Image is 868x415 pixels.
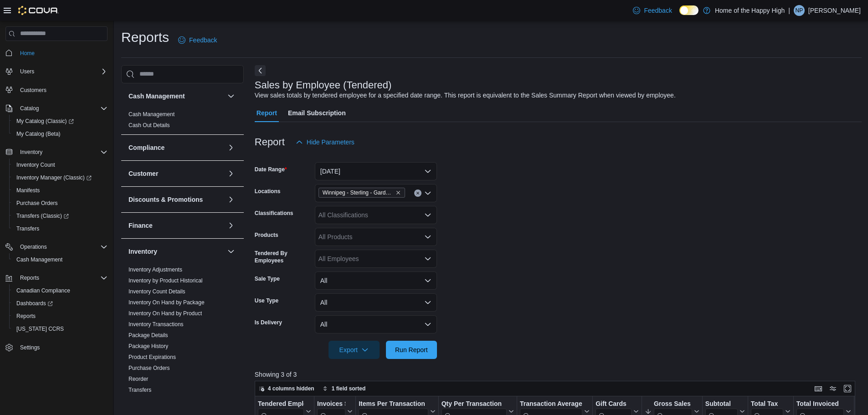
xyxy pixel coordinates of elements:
[226,220,236,231] button: Finance
[9,222,111,235] button: Transfers
[9,171,111,184] a: Inventory Manager (Classic)
[386,341,437,359] button: Run Report
[16,342,43,353] a: Settings
[794,5,805,16] div: Nikki Patel
[315,315,437,333] button: All
[424,211,431,219] button: Open list of options
[13,116,108,127] span: My Catalog (Classic)
[2,146,111,159] button: Inventory
[9,128,111,140] button: My Catalog (Beta)
[189,36,217,45] span: Feedback
[16,85,50,96] a: Customers
[16,130,61,138] span: My Catalog (Beta)
[128,122,170,128] a: Cash Out Details
[16,272,108,283] span: Reports
[258,400,304,408] div: Tendered Employee
[2,102,111,115] button: Catalog
[128,310,202,317] span: Inventory On Hand by Product
[255,297,278,304] label: Use Type
[128,143,224,152] button: Compliance
[13,254,108,265] span: Cash Management
[827,383,838,394] button: Display options
[128,299,205,306] span: Inventory On Hand by Package
[9,297,111,310] a: Dashboards
[255,231,278,239] label: Products
[9,210,111,222] a: Transfers (Classic)
[128,354,176,361] span: Product Expirations
[13,223,108,234] span: Transfers
[128,247,224,256] button: Inventory
[128,122,170,129] span: Cash Out Details
[226,142,236,153] button: Compliance
[332,385,366,392] span: 1 field sorted
[16,118,74,125] span: My Catalog (Classic)
[128,288,185,295] a: Inventory Count Details
[128,277,203,284] span: Inventory by Product Historical
[20,149,42,156] span: Inventory
[20,274,39,282] span: Reports
[16,325,64,333] span: [US_STATE] CCRS
[796,400,844,408] div: Total Invoiced
[128,111,175,118] a: Cash Management
[395,190,401,195] button: Remove Winnipeg - Sterling - Garden Variety from selection in this group
[13,172,108,183] span: Inventory Manager (Classic)
[128,386,151,394] span: Transfers
[13,198,108,209] span: Purchase Orders
[128,299,205,306] a: Inventory On Hand by Package
[13,198,62,209] a: Purchase Orders
[13,128,64,139] a: My Catalog (Beta)
[315,272,437,290] button: All
[255,65,266,76] button: Next
[13,128,108,139] span: My Catalog (Beta)
[424,233,431,241] button: Open list of options
[128,169,158,178] h3: Customer
[257,104,277,122] span: Report
[654,400,692,408] div: Gross Sales
[2,272,111,284] button: Reports
[128,364,170,372] span: Purchase Orders
[20,243,47,251] span: Operations
[20,105,39,112] span: Catalog
[13,311,108,322] span: Reports
[16,212,69,220] span: Transfers (Classic)
[317,400,345,408] div: Invoices Sold
[329,341,380,359] button: Export
[128,376,148,382] a: Reorder
[13,185,43,196] a: Manifests
[808,5,861,16] p: [PERSON_NAME]
[13,223,43,234] a: Transfers
[442,400,507,408] div: Qty Per Transaction
[16,272,43,283] button: Reports
[359,400,428,408] div: Items Per Transaction
[128,332,168,339] span: Package Details
[13,298,56,309] a: Dashboards
[255,80,392,91] h3: Sales by Employee (Tendered)
[307,138,354,147] span: Hide Parameters
[813,383,824,394] button: Keyboard shortcuts
[644,6,672,15] span: Feedback
[16,300,53,307] span: Dashboards
[13,311,39,322] a: Reports
[13,323,67,334] a: [US_STATE] CCRS
[255,166,287,173] label: Date Range
[20,344,40,351] span: Settings
[128,375,148,383] span: Reorder
[16,66,38,77] button: Users
[315,293,437,312] button: All
[128,354,176,360] a: Product Expirations
[226,168,236,179] button: Customer
[128,343,168,350] span: Package History
[16,103,42,114] button: Catalog
[414,190,421,197] button: Clear input
[16,287,70,294] span: Canadian Compliance
[13,210,72,221] a: Transfers (Classic)
[128,266,182,273] a: Inventory Adjustments
[16,256,62,263] span: Cash Management
[16,47,108,59] span: Home
[226,246,236,257] button: Inventory
[128,387,151,393] a: Transfers
[128,221,224,230] button: Finance
[2,83,111,97] button: Customers
[255,275,280,282] label: Sale Type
